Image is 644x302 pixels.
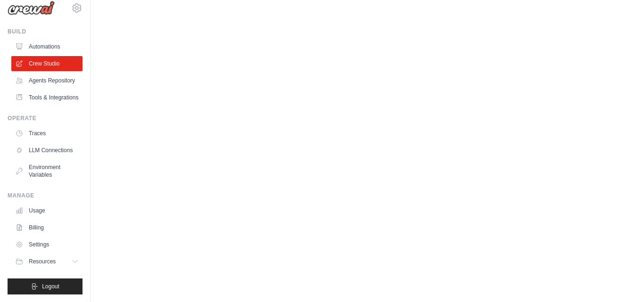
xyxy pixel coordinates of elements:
[8,192,83,199] div: Manage
[11,56,83,71] a: Crew Studio
[8,278,83,294] button: Logout
[11,90,83,105] a: Tools & Integrations
[42,283,59,290] span: Logout
[11,39,83,54] a: Automations
[11,160,83,182] a: Environment Variables
[11,73,83,88] a: Agents Repository
[11,220,83,235] a: Billing
[8,114,83,122] div: Operate
[8,1,55,15] img: Logo
[11,203,83,218] a: Usage
[11,237,83,252] a: Settings
[29,258,56,265] span: Resources
[8,28,83,35] div: Build
[11,143,83,158] a: LLM Connections
[11,126,83,141] a: Traces
[11,254,83,269] button: Resources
